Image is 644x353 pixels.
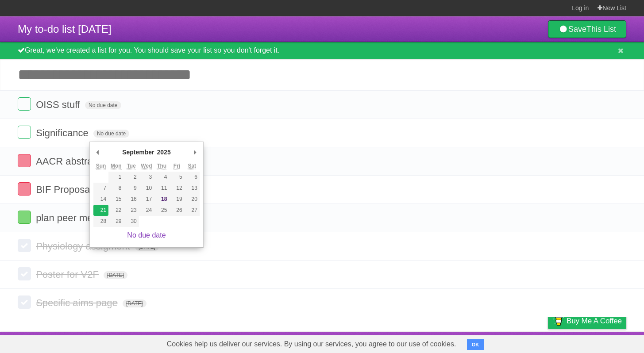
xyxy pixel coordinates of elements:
[93,146,102,159] button: Previous Month
[96,163,106,169] abbr: Sunday
[124,183,139,194] button: 9
[586,25,616,34] b: This List
[18,154,31,167] label: Done
[169,194,184,205] button: 19
[185,205,200,216] button: 27
[18,267,31,280] label: Done
[18,23,112,35] span: My to-do list [DATE]
[571,334,626,351] a: Suggest a feature
[36,297,120,308] span: Specific aims page
[36,212,150,223] span: plan peer mentorship hike
[169,172,184,183] button: 5
[108,194,123,205] button: 15
[108,216,123,227] button: 29
[36,156,108,167] span: AACR abstract?
[139,194,154,205] button: 17
[154,172,169,183] button: 4
[506,334,526,351] a: Terms
[93,216,108,227] button: 28
[18,182,31,196] label: Done
[124,172,139,183] button: 2
[154,205,169,216] button: 25
[108,205,123,216] button: 22
[36,99,82,110] span: OISS stuff
[93,130,129,138] span: No due date
[548,20,626,38] a: SaveThis List
[108,172,123,183] button: 1
[36,184,94,195] span: BIF Proposal
[548,313,626,329] a: Buy me a coffee
[459,334,495,351] a: Developers
[158,335,465,353] span: Cookies help us deliver our services. By using our services, you agree to our use of cookies.
[18,97,31,111] label: Done
[124,216,139,227] button: 30
[36,269,101,280] span: Poster for V2F
[174,163,180,169] abbr: Friday
[18,126,31,139] label: Done
[139,205,154,216] button: 24
[124,194,139,205] button: 16
[169,183,184,194] button: 12
[124,205,139,216] button: 23
[111,163,122,169] abbr: Monday
[123,299,147,307] span: [DATE]
[191,146,200,159] button: Next Month
[18,211,31,224] label: Done
[108,183,123,194] button: 8
[169,205,184,216] button: 26
[185,183,200,194] button: 13
[127,163,135,169] abbr: Tuesday
[104,271,127,279] span: [DATE]
[430,334,449,351] a: About
[154,183,169,194] button: 11
[36,241,132,252] span: Physiology assigment
[85,101,121,109] span: No due date
[552,313,564,328] img: Buy me a coffee
[467,339,484,350] button: OK
[139,172,154,183] button: 3
[141,163,152,169] abbr: Wednesday
[36,127,91,138] span: Significance
[156,146,172,159] div: 2025
[121,146,155,159] div: September
[157,163,166,169] abbr: Thursday
[93,183,108,194] button: 7
[567,313,622,329] span: Buy me a coffee
[18,295,31,309] label: Done
[127,231,166,239] a: No due date
[18,239,31,252] label: Done
[154,194,169,205] button: 18
[93,205,108,216] button: 21
[185,172,200,183] button: 6
[536,334,559,351] a: Privacy
[93,194,108,205] button: 14
[139,183,154,194] button: 10
[185,194,200,205] button: 20
[188,163,196,169] abbr: Saturday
